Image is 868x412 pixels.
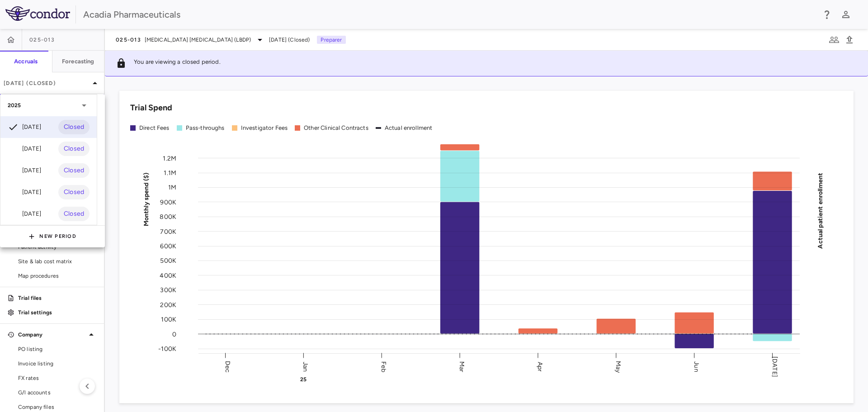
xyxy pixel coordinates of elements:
p: 2025 [8,101,21,109]
span: Closed [58,209,90,219]
button: New Period [28,229,76,244]
span: Closed [58,166,90,175]
span: Closed [58,144,90,154]
div: [DATE] [8,122,41,133]
div: [DATE] [8,208,41,219]
div: 2025 [0,95,97,116]
div: [DATE] [8,187,41,198]
div: [DATE] [8,143,41,154]
span: Closed [58,187,90,197]
span: Closed [58,122,90,132]
div: [DATE] [8,165,41,176]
